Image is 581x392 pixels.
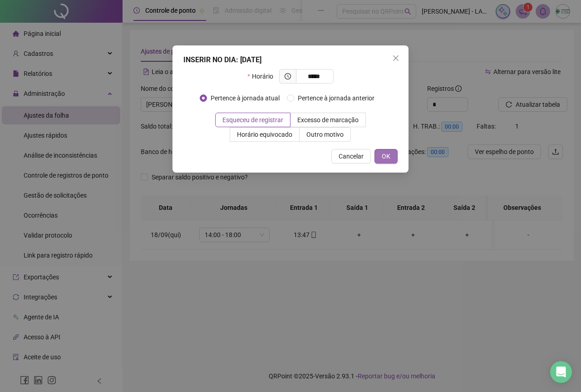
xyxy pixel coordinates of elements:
[339,151,364,161] span: Cancelar
[183,55,398,65] div: INSERIR NO DIA : [DATE]
[550,361,572,383] div: Open Intercom Messenger
[297,116,359,124] span: Excesso de marcação
[247,69,279,84] label: Horário
[306,131,344,138] span: Outro motivo
[389,51,403,65] button: Close
[294,93,378,103] span: Pertence à jornada anterior
[237,131,292,138] span: Horário equivocado
[207,93,283,103] span: Pertence à jornada atual
[392,55,399,62] span: close
[285,73,291,79] span: clock-circle
[222,116,283,124] span: Esqueceu de registrar
[374,149,398,164] button: OK
[382,151,390,161] span: OK
[331,149,371,164] button: Cancelar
